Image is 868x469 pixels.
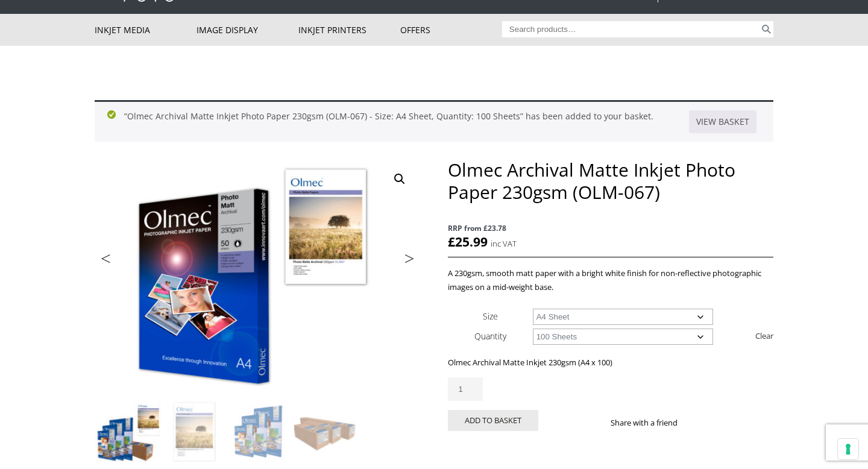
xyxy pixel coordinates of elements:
a: Image Display [197,14,298,46]
input: Search products… [502,21,760,37]
img: Olmec Archival Matte Inkjet Photo Paper 230gsm (OLM-067) [95,400,160,465]
input: Product quantity [448,377,483,401]
bdi: 25.99 [448,233,488,250]
a: Inkjet Media [95,14,197,46]
p: Share with a friend [611,416,692,430]
button: Your consent preferences for tracking technologies [838,439,858,459]
span: RRP from £23.78 [448,221,773,235]
label: Quantity [474,330,506,342]
a: Clear options [755,326,773,345]
img: twitter sharing button [706,418,716,427]
a: Offers [400,14,502,46]
button: Add to basket [448,410,538,431]
img: Olmec Archival Matte Inkjet Photo Paper 230gsm (OLM-067) - Image 3 [228,400,293,465]
button: Search [759,21,773,37]
img: email sharing button [721,418,731,427]
img: facebook sharing button [692,418,702,427]
p: A 230gsm, smooth matt paper with a bright white finish for non-reflective photographic images on ... [448,266,773,294]
h1: Olmec Archival Matte Inkjet Photo Paper 230gsm (OLM-067) [448,159,773,203]
a: View basket [689,110,756,133]
label: Size [483,310,498,322]
img: Olmec Archival Matte Inkjet Photo Paper 230gsm (OLM-067) - Image 4 [294,400,359,465]
img: Olmec Archival Matte Inkjet Photo Paper 230gsm (OLM-067) - Image 2 [162,400,227,465]
p: Olmec Archival Matte Inkjet 230gsm (A4 x 100) [448,356,773,370]
a: View full-screen image gallery [389,168,410,190]
a: Inkjet Printers [298,14,400,46]
span: £ [448,233,455,250]
div: “Olmec Archival Matte Inkjet Photo Paper 230gsm (OLM-067) - Size: A4 Sheet, Quantity: 100 Sheets”... [95,100,773,142]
